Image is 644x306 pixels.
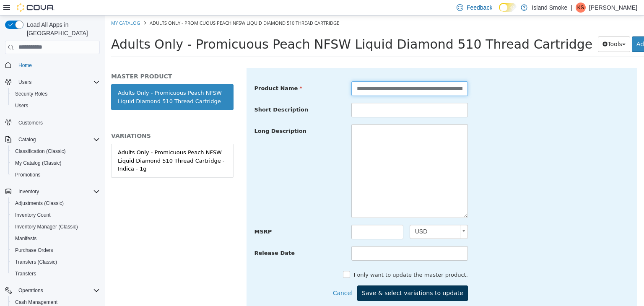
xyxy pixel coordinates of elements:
button: Transfers (Classic) [8,256,103,268]
div: Katrina S [576,3,586,13]
input: Dark Mode [499,3,517,12]
button: Customers [2,117,103,129]
span: Transfers (Classic) [15,259,57,265]
a: Home [15,60,35,70]
a: Transfers (Classic) [12,257,60,267]
a: Purchase Orders [12,245,57,255]
button: Classification (Classic) [8,145,103,157]
span: Transfers [15,270,36,277]
button: Users [15,77,35,87]
span: Adults Only - Promicuous Peach NFSW Liquid Diamond 510 Thread Cartridge [6,21,488,36]
span: Promotions [15,171,41,178]
a: My Catalog (Classic) [12,158,65,168]
button: Users [8,100,103,112]
a: Users [12,101,31,111]
span: My Catalog (Classic) [15,160,62,166]
span: Purchase Orders [12,245,100,255]
span: Catalog [15,135,100,145]
span: Customers [15,117,100,128]
img: Cova [17,3,55,12]
span: Customers [18,119,43,126]
button: Security Roles [8,88,103,100]
span: Users [12,101,100,111]
a: Inventory Count [12,210,54,220]
p: Island Smoke [532,3,567,13]
a: Adults Only - Promicuous Peach NFSW Liquid Diamond 510 Thread Cartridge [6,69,129,94]
h5: VARIATIONS [6,117,129,124]
span: Home [15,60,100,70]
span: Catalog [18,136,36,143]
span: Inventory [15,187,100,197]
button: Inventory [2,186,103,197]
span: Adjustments (Classic) [12,198,100,208]
label: I only want to update the master product. [247,255,363,264]
button: Save & select variations to update [252,270,363,285]
span: Inventory [18,188,39,195]
button: Catalog [2,134,103,145]
a: My Catalog [6,4,35,10]
span: Short Description [150,91,204,97]
span: Users [15,102,28,109]
button: Operations [2,285,103,296]
button: Manifests [8,233,103,244]
h5: MASTER PRODUCT [6,57,129,65]
a: Add new variation [527,21,589,36]
button: Tools [493,21,525,36]
span: Release Date [150,234,190,241]
a: Manifests [12,233,40,244]
span: Long Description [150,112,202,119]
span: Inventory Manager (Classic) [15,223,78,230]
span: Classification (Classic) [12,146,100,156]
span: Inventory Count [15,212,51,218]
a: Security Roles [12,89,51,99]
a: Classification (Classic) [12,146,69,156]
span: Users [15,77,100,87]
span: Purchase Orders [15,247,53,254]
a: Inventory Manager (Classic) [12,222,81,232]
a: Adjustments (Classic) [12,198,67,208]
span: KS [577,3,584,13]
a: USD [305,209,363,223]
span: USD [305,210,352,223]
div: Adults Only - Promicuous Peach NFSW Liquid Diamond 510 Thread Cartridge - Indica - 1g [13,133,122,158]
span: Classification (Classic) [15,148,66,155]
span: Users [18,79,31,86]
a: Promotions [12,170,44,180]
span: Promotions [12,170,100,180]
button: Cancel [228,270,252,285]
button: Purchase Orders [8,244,103,256]
span: Transfers [12,269,100,279]
span: Adjustments (Classic) [15,200,64,207]
span: MSRP [150,213,167,219]
span: Operations [15,285,100,296]
button: Transfers [8,268,103,280]
span: Manifests [15,235,36,242]
span: Security Roles [15,91,47,97]
button: Home [2,59,103,71]
button: Adjustments (Classic) [8,197,103,209]
button: Promotions [8,169,103,181]
span: Dark Mode [499,12,499,12]
span: Manifests [12,233,100,244]
button: Catalog [15,135,39,145]
span: Transfers (Classic) [12,257,100,267]
span: Security Roles [12,89,100,99]
span: Feedback [467,3,492,12]
span: Operations [18,287,43,294]
a: Customers [15,118,46,128]
span: Cash Management [15,299,57,306]
span: Product Name [150,70,198,76]
span: Inventory Count [12,210,100,220]
button: Operations [15,285,47,296]
button: Users [2,76,103,88]
button: Inventory [15,187,42,197]
button: Inventory Count [8,209,103,221]
span: Inventory Manager (Classic) [12,222,100,232]
span: My Catalog (Classic) [12,158,100,168]
a: Transfers [12,269,39,279]
span: Home [18,62,32,69]
span: Load All Apps in [GEOGRAPHIC_DATA] [23,21,100,37]
p: [PERSON_NAME] [589,3,637,13]
span: Adults Only - Promicuous Peach NFSW Liquid Diamond 510 Thread Cartridge [45,4,234,10]
button: Inventory Manager (Classic) [8,221,103,233]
